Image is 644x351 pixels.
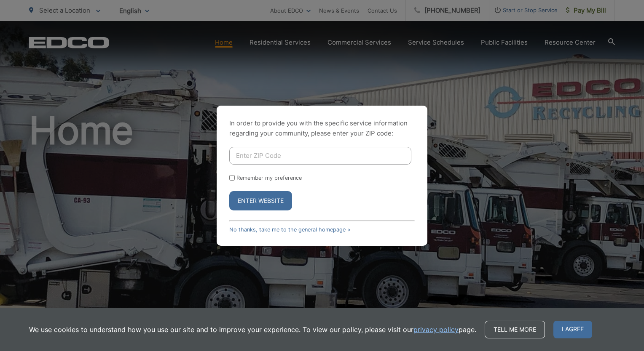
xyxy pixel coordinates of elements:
p: We use cookies to understand how you use our site and to improve your experience. To view our pol... [29,324,476,335]
button: Enter Website [229,191,292,210]
input: Enter ZIP Code [229,147,411,165]
a: Tell me more [485,321,545,338]
label: Remember my preference [236,175,302,181]
p: In order to provide you with the specific service information regarding your community, please en... [229,118,415,138]
span: I agree [553,321,592,338]
a: privacy policy [413,324,459,335]
a: No thanks, take me to the general homepage > [229,226,351,233]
